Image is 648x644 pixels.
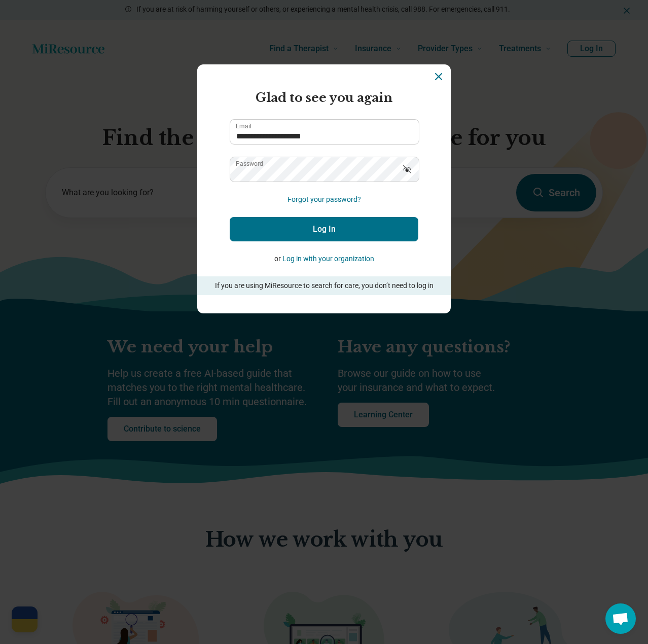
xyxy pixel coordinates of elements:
button: Show password [396,157,418,181]
button: Dismiss [433,70,445,83]
label: Email [236,123,251,129]
button: Log In [230,217,418,241]
button: Forgot your password? [287,194,361,205]
p: or [230,254,418,264]
button: Log in with your organization [282,254,374,264]
p: If you are using MiResource to search for care, you don’t need to log in [211,280,437,291]
h2: Glad to see you again [230,89,418,107]
section: Login Dialog [197,64,451,313]
label: Password [236,161,263,167]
